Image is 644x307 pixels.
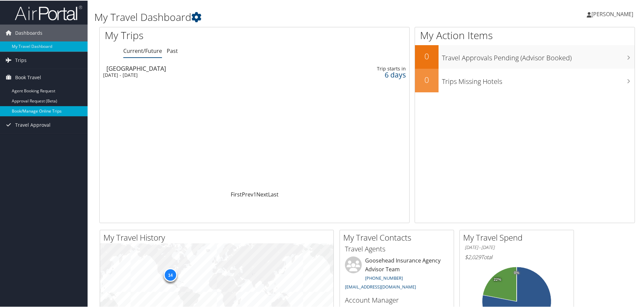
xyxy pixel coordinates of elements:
[465,253,481,260] span: $2,029
[465,244,569,250] h6: [DATE] - [DATE]
[123,47,162,54] a: Current/Future
[242,190,253,197] a: Prev
[105,28,275,42] h1: My Trips
[345,244,449,253] h3: Travel Agents
[94,9,458,24] h1: My Travel Dashboard
[415,28,635,42] h1: My Action Items
[164,268,177,281] div: 14
[465,253,569,260] h6: Total
[253,190,256,197] a: 1
[442,49,635,62] h3: Travel Approvals Pending (Advisor Booked)
[15,4,82,20] img: airportal-logo.png
[256,190,268,197] a: Next
[591,10,633,17] span: [PERSON_NAME]
[514,270,519,274] tspan: 0%
[15,51,27,68] span: Trips
[587,3,640,24] a: [PERSON_NAME]
[336,71,406,77] div: 6 days
[231,190,242,197] a: First
[336,65,406,71] div: Trip starts in
[345,295,449,304] h3: Account Manager
[15,116,51,133] span: Travel Approval
[494,277,501,281] tspan: 22%
[343,231,454,243] h2: My Travel Contacts
[15,24,42,41] span: Dashboards
[268,190,279,197] a: Last
[15,68,41,85] span: Book Travel
[463,231,574,243] h2: My Travel Spend
[342,256,452,292] li: Goosehead Insurance Agency Advisor Team
[415,44,635,68] a: 0Travel Approvals Pending (Advisor Booked)
[415,73,439,85] h2: 0
[345,283,416,289] a: [EMAIL_ADDRESS][DOMAIN_NAME]
[415,50,439,61] h2: 0
[106,65,296,71] div: [GEOGRAPHIC_DATA]
[167,47,178,54] a: Past
[365,274,403,280] a: [PHONE_NUMBER]
[103,71,293,78] div: [DATE] - [DATE]
[103,231,333,243] h2: My Travel History
[442,73,635,86] h3: Trips Missing Hotels
[415,68,635,92] a: 0Trips Missing Hotels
